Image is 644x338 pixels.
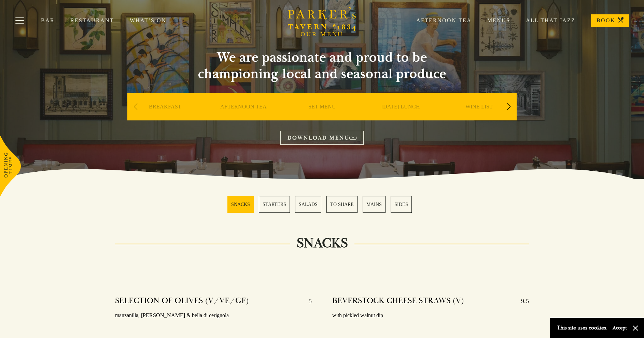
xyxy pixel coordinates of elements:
h4: SELECTION OF OLIVES (V/VE/GF) [115,296,249,307]
a: SET MENU [308,103,336,131]
div: 4 / 9 [363,93,438,141]
div: Next slide [504,99,513,114]
a: AFTERNOON TEA [220,103,267,131]
button: Accept [613,325,627,331]
a: 4 / 6 [326,196,358,213]
a: BREAKFAST [149,103,181,131]
p: 5 [302,296,312,307]
div: 1 / 9 [127,93,202,141]
h2: We are passionate and proud to be championing local and seasonal produce [185,49,459,82]
a: 5 / 6 [363,196,386,213]
h2: SNACKS [290,235,354,251]
h4: BEVERSTOCK CHEESE STRAWS (V) [332,296,464,307]
a: 6 / 6 [391,196,412,213]
p: This site uses cookies. [557,323,607,333]
div: Previous slide [131,99,140,114]
button: Close and accept [632,325,639,331]
a: 3 / 6 [295,196,321,213]
a: 1 / 6 [227,196,254,213]
p: with pickled walnut dip [332,311,529,321]
a: [DATE] LUNCH [381,103,420,131]
a: 2 / 6 [259,196,290,213]
div: 3 / 9 [284,93,360,141]
p: 9.5 [514,296,529,307]
p: manzanilla, [PERSON_NAME] & bella di cerignola [115,311,312,321]
a: WINE LIST [465,103,493,131]
div: 5 / 9 [442,93,517,141]
div: 2 / 9 [206,93,281,141]
a: DOWNLOAD MENU [280,131,364,145]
